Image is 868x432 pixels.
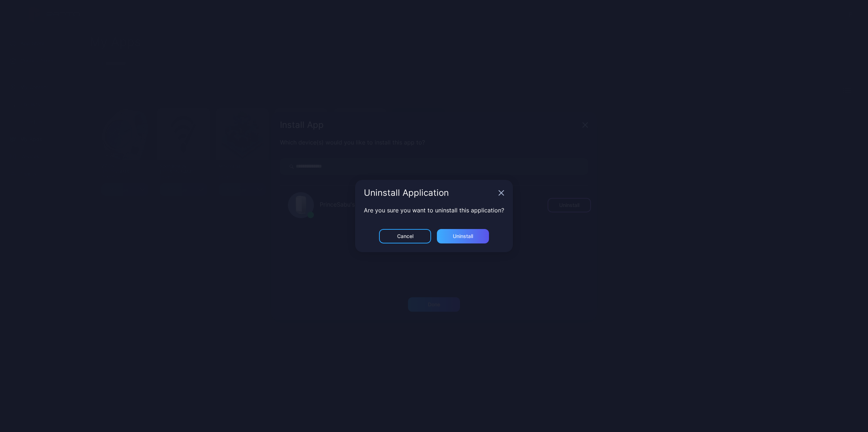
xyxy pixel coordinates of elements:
[379,229,431,243] button: Cancel
[397,233,413,239] div: Cancel
[437,229,489,243] button: Uninstall
[453,233,473,239] div: Uninstall
[364,189,495,197] div: Uninstall Application
[364,206,504,215] p: Are you sure you want to uninstall this application?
